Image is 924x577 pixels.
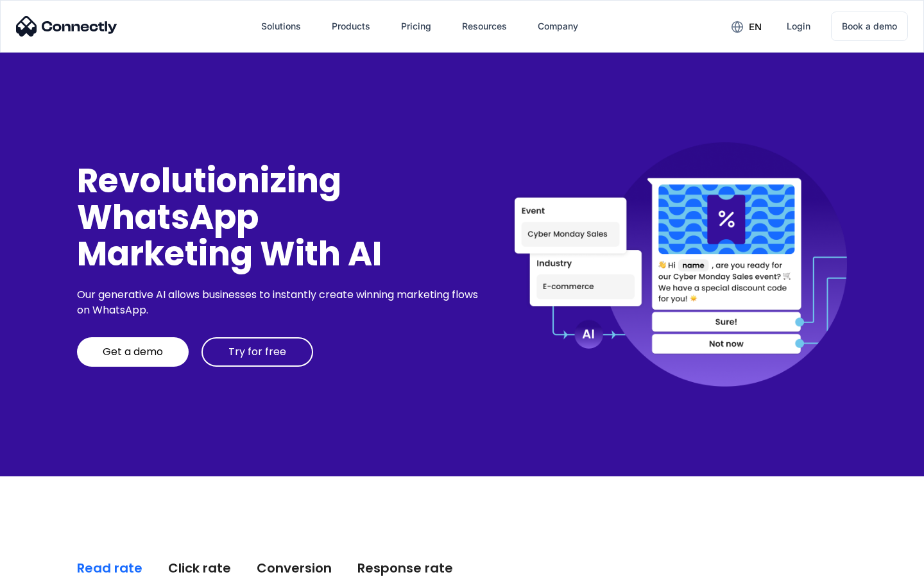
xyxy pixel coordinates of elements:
div: en [749,18,762,36]
div: Solutions [251,11,311,42]
div: Solutions [261,17,301,35]
div: Conversion [257,559,332,577]
ul: Language list [26,555,77,573]
div: en [721,17,771,36]
a: Get a demo [77,337,189,367]
div: Pricing [401,17,431,35]
div: Get a demo [103,346,163,358]
a: Book a demo [831,12,908,41]
aside: Language selected: English [13,555,77,573]
a: Login [776,11,821,42]
div: Response rate [357,559,453,577]
div: Resources [452,11,517,42]
div: Resources [462,17,507,35]
div: Company [527,11,588,42]
div: Products [332,17,370,35]
a: Try for free [201,337,313,367]
a: Pricing [391,11,441,42]
div: Revolutionizing WhatsApp Marketing With AI [77,162,483,272]
div: Click rate [168,559,231,577]
div: Try for free [228,346,286,358]
div: Our generative AI allows businesses to instantly create winning marketing flows on WhatsApp. [77,287,483,318]
div: Products [321,11,381,42]
div: Login [787,17,810,35]
div: Company [538,17,578,35]
div: Read rate [77,559,142,577]
img: Connectly Logo [16,16,117,37]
